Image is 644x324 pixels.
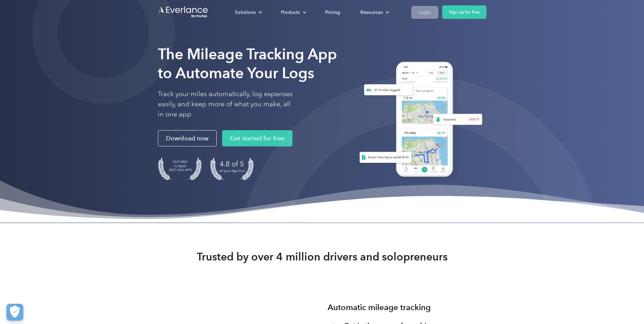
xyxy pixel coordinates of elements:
[158,45,337,82] strong: The Mileage Tracking App to Automate Your Logs
[354,6,395,18] div: Resources
[328,301,431,314] h3: Automatic mileage tracking
[235,8,256,17] div: Solutions
[442,5,486,19] a: Sign up for free
[419,8,431,17] div: Login
[210,157,254,180] img: 4.9 out of 5 stars on the app store
[325,8,340,17] div: Pricing
[158,6,209,19] a: Go to homepage
[318,6,347,18] a: Pricing
[197,250,448,264] strong: Trusted by over 4 million drivers and solopreneurs
[158,89,293,120] p: Track your miles automatically, log expenses easily, and keep more of what you make, all in one app
[158,130,217,147] a: Download now
[274,6,312,18] div: Products
[158,157,202,180] img: Badge for Featured by Apple Best New Apps
[360,8,383,17] div: Resources
[6,304,23,321] button: Cookies Settings
[351,57,486,185] img: Everlance, mileage tracker app, expense tracking app
[411,6,438,19] a: Login
[228,6,267,18] div: Solutions
[281,8,300,17] div: Products
[222,130,292,147] a: Get started for free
